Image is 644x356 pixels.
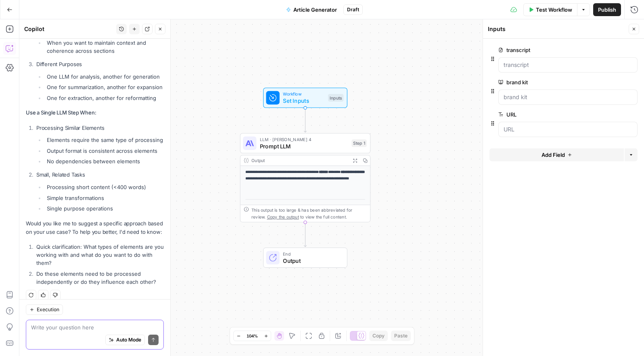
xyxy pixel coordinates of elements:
button: Publish [593,3,621,16]
li: Quick clarification: What types of elements are you working with and what do you want to do with ... [34,243,164,267]
span: Execution [37,306,59,313]
div: WorkflowSet InputsInputs [240,87,371,108]
label: transcript [498,46,592,54]
p: Different Purposes [36,60,164,69]
g: Edge from step_1 to end [304,222,306,247]
div: This output is too large & has been abbreviated for review. to view the full content. [251,207,367,220]
span: Draft [347,6,359,13]
li: Single purpose operations [45,204,164,212]
g: Edge from start to step_1 [304,108,306,133]
li: When you want to maintain context and coherence across sections [45,39,164,55]
span: End [283,250,340,257]
span: Copy [372,332,385,339]
button: Add Field [489,148,624,161]
button: Article Generator [281,3,342,16]
span: Copy the output [267,214,299,220]
span: Set Inputs [283,96,324,105]
span: Article Generator [293,6,337,14]
li: Do these elements need to be processed independently or do they influence each other? [34,270,164,286]
label: brand kit [498,78,592,86]
p: Would you like me to suggest a specific approach based on your use case? To help you better, I'd ... [26,219,164,236]
li: Simple transformations [45,194,164,202]
span: LLM · [PERSON_NAME] 4 [260,136,348,143]
p: Small, Related Tasks [36,171,164,179]
li: One LLM for analysis, another for generation [45,73,164,81]
li: Output format is consistent across elements [45,147,164,155]
label: URL [498,110,592,119]
span: Auto Mode [116,336,141,344]
span: Prompt LLM [260,142,348,150]
button: Paste [391,331,411,341]
button: Execution [26,304,63,315]
span: Paste [394,332,408,339]
button: Copy [369,331,388,341]
div: Inputs [488,25,626,33]
span: 104% [247,333,258,339]
li: Elements require the same type of processing [45,136,164,144]
strong: Use a Single LLM Step When: [26,109,96,116]
li: Processing short content (<400 words) [45,183,164,191]
li: One for summarization, another for expansion [45,83,164,91]
input: brand kit [504,93,632,101]
input: transcript [504,61,632,69]
span: Test Workflow [536,6,572,14]
div: Step 1 [351,139,367,147]
span: Add Field [542,151,565,159]
button: Test Workflow [523,3,577,16]
button: Auto Mode [105,335,145,345]
p: Processing Similar Elements [36,124,164,132]
div: Output [251,157,347,164]
div: Inputs [328,94,344,102]
div: Copilot [24,25,114,33]
li: No dependencies between elements [45,157,164,165]
li: One for extraction, another for reformatting [45,94,164,102]
span: Workflow [283,91,324,98]
span: Publish [598,6,616,14]
input: URL [504,125,632,133]
span: Output [283,256,340,265]
div: EndOutput [240,248,371,268]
